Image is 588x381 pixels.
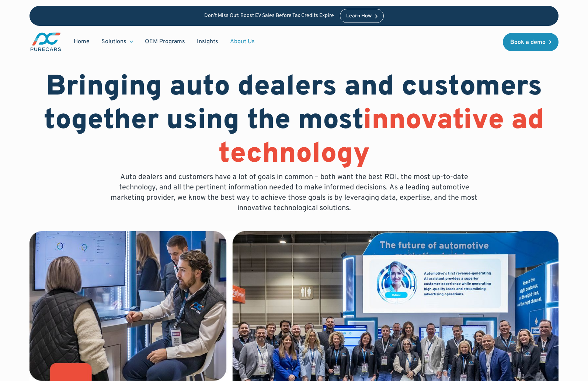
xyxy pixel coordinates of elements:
a: Home [68,35,95,49]
p: Don’t Miss Out: Boost EV Sales Before Tax Credits Expire [204,13,334,19]
a: Insights [191,35,224,49]
a: About Us [224,35,261,49]
a: Learn How [340,9,384,23]
p: Auto dealers and customers have a lot of goals in common – both want the best ROI, the most up-to... [105,172,483,213]
div: Book a demo [510,40,546,45]
img: purecars logo [29,32,62,52]
a: main [29,32,62,52]
a: OEM Programs [139,35,191,49]
a: Book a demo [503,33,559,51]
span: innovative ad technology [219,103,544,172]
h1: Bringing auto dealers and customers together using the most [29,71,559,172]
div: Solutions [101,38,126,46]
div: Learn How [346,14,372,19]
div: Solutions [95,35,139,49]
